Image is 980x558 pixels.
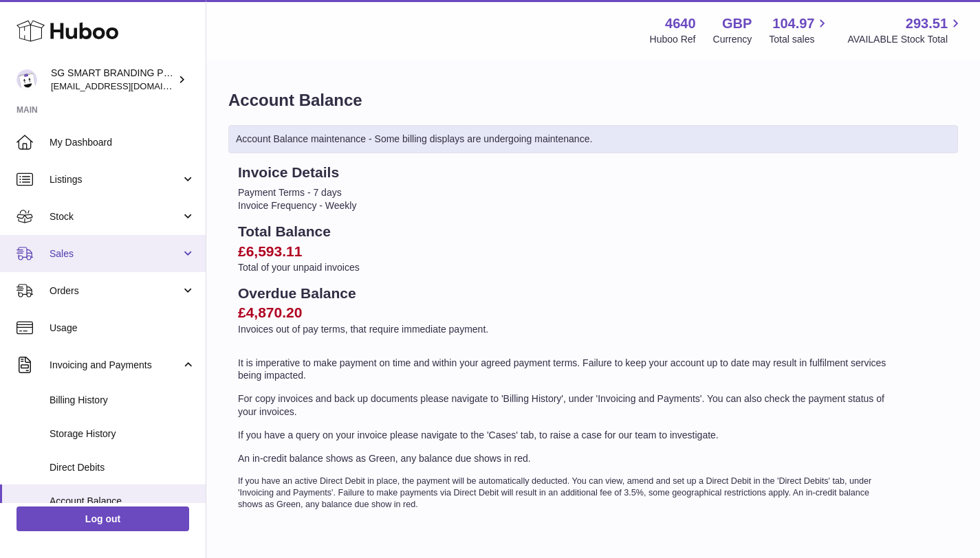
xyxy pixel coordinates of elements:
span: Total sales [769,33,830,46]
h2: £6,593.11 [238,242,893,261]
li: Invoice Frequency - Weekly [238,199,893,212]
strong: 4640 [665,14,696,33]
span: Account Balance [50,495,195,508]
p: If you have an active Direct Debit in place, the payment will be automatically deducted. You can ... [238,476,893,511]
h2: Total Balance [238,222,893,241]
span: My Dashboard [50,136,195,149]
span: Orders [50,284,181,298]
div: Huboo Ref [650,33,696,46]
div: SG SMART BRANDING PTE. LTD. [51,67,175,93]
strong: GBP [722,14,752,33]
img: uktopsmileshipping@gmail.com [17,69,37,90]
div: Currency [713,33,752,46]
span: 104.97 [772,14,814,33]
span: Storage History [50,427,195,440]
span: Stock [50,210,181,223]
span: Sales [50,247,181,260]
h1: Account Balance [228,89,958,111]
span: Usage [50,322,195,335]
p: If you have a query on your invoice please navigate to the 'Cases' tab, to raise a case for our t... [238,429,893,442]
h2: £4,870.20 [238,303,893,322]
a: 293.51 AVAILABLE Stock Total [847,14,963,46]
p: Invoices out of pay terms, that require immediate payment. [238,323,893,336]
p: Total of your unpaid invoices [238,261,893,274]
h2: Overdue Balance [238,284,893,303]
span: Invoicing and Payments [50,359,181,372]
a: Log out [17,506,189,531]
p: It is imperative to make payment on time and within your agreed payment terms. Failure to keep yo... [238,357,893,383]
div: Account Balance maintenance - Some billing displays are undergoing maintenance. [228,125,958,153]
p: For copy invoices and back up documents please navigate to 'Billing History', under 'Invoicing an... [238,392,893,418]
p: An in-credit balance shows as Green, any balance due shows in red. [238,452,893,465]
span: 293.51 [906,14,948,33]
span: Listings [50,173,181,186]
h2: Invoice Details [238,163,893,182]
li: Payment Terms - 7 days [238,186,893,199]
span: [EMAIL_ADDRESS][DOMAIN_NAME] [51,80,202,91]
span: AVAILABLE Stock Total [847,33,963,46]
span: Billing History [50,394,195,407]
a: 104.97 Total sales [769,14,830,46]
span: Direct Debits [50,461,195,474]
